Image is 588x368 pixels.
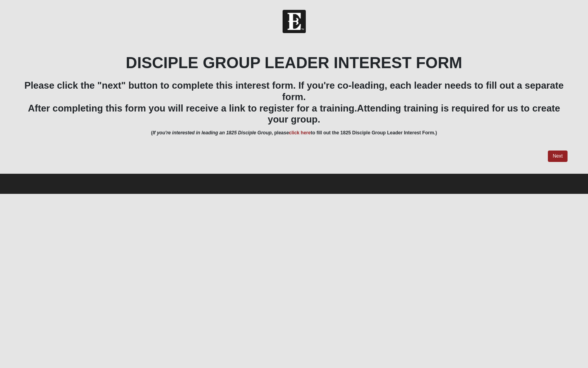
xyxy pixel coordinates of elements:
[126,54,462,71] b: DISCIPLE GROUP LEADER INTEREST FORM
[20,80,567,125] h3: Please click the "next" button to complete this interest form. If you're co-leading, each leader ...
[268,103,560,125] span: Attending training is required for us to create your group.
[289,130,311,136] a: click here
[548,151,567,162] a: Next
[153,130,272,136] i: If you're interested in leading an 1825 Disciple Group
[283,10,306,33] img: Church of Eleven22 Logo
[20,130,567,136] h6: ( , please to fill out the 1825 Disciple Group Leader Interest Form.)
